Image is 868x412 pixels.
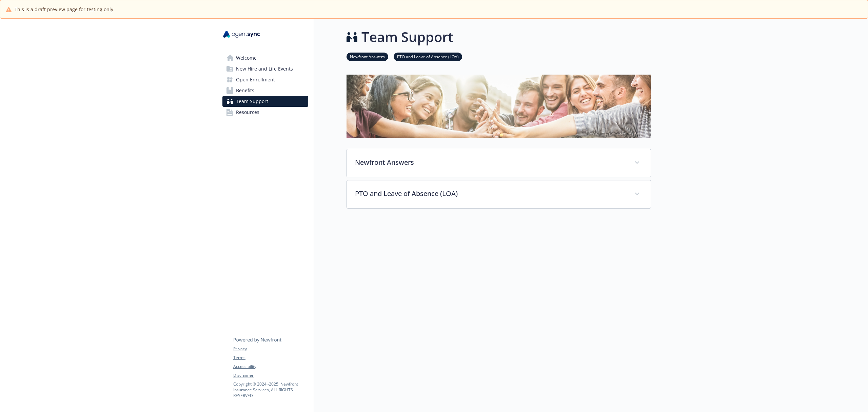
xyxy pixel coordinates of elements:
[233,346,308,352] a: Privacy
[233,364,308,370] a: Accessibility
[222,63,308,74] a: New Hire and Life Events
[236,63,293,74] span: New Hire and Life Events
[347,53,388,60] a: Newfront Answers
[236,96,268,107] span: Team Support
[347,75,651,138] img: team support page banner
[361,27,453,47] h1: Team Support
[222,96,308,107] a: Team Support
[347,180,651,208] div: PTO and Leave of Absence (LOA)
[394,53,462,60] a: PTO and Leave of Absence (LOA)
[236,85,254,96] span: Benefits
[236,107,259,118] span: Resources
[222,107,308,118] a: Resources
[347,149,651,177] div: Newfront Answers
[236,74,275,85] span: Open Enrollment
[355,189,626,199] p: PTO and Leave of Absence (LOA)
[15,6,113,13] span: This is a draft preview page for testing only
[233,381,308,398] p: Copyright © 2024 - 2025 , Newfront Insurance Services, ALL RIGHTS RESERVED
[222,53,308,63] a: Welcome
[222,85,308,96] a: Benefits
[236,53,257,63] span: Welcome
[355,157,626,168] p: Newfront Answers
[233,355,308,361] a: Terms
[222,74,308,85] a: Open Enrollment
[233,372,308,378] a: Disclaimer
